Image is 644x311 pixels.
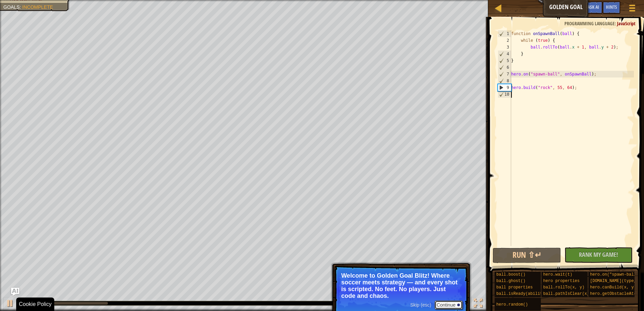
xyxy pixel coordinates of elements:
[341,272,461,299] p: Welcome to Golden Goal Blitz! Where soccer meets strategy — and every shot is scripted. No feet. ...
[543,279,580,283] span: hero properties
[16,298,54,311] div: Cookie Policy
[22,4,53,10] span: Incomplete
[615,20,617,27] span: :
[496,279,525,283] span: ball.ghost()
[564,20,615,27] span: Programming language
[498,51,511,57] div: 4
[498,44,511,51] div: 3
[3,4,20,10] span: Goals
[11,288,19,296] button: Ask AI
[624,1,641,17] button: Show game menu
[606,4,617,10] span: Hints
[435,301,463,309] button: Continue
[584,1,603,14] button: Ask AI
[498,30,511,37] div: 1
[543,272,572,277] span: hero.wait(t)
[496,302,528,307] span: hero.random()
[590,285,636,290] span: hero.canBuild(x, y)
[588,4,599,10] span: Ask AI
[20,4,22,10] span: :
[498,91,511,98] div: 10
[498,57,511,64] div: 5
[410,302,431,308] span: Skip (esc)
[564,247,633,263] button: Rank My Game!
[496,285,533,290] span: ball properties
[498,84,511,91] div: 9
[498,77,511,84] div: 8
[498,37,511,44] div: 2
[471,297,485,311] button: Toggle fullscreen
[496,272,525,277] span: ball.boost()
[496,291,547,296] span: ball.isReady(ability)
[617,20,636,27] span: JavaScript
[543,291,596,296] span: ball.pathIsClear(x, y)
[498,71,511,77] div: 7
[493,248,561,263] button: Run ⇧↵
[579,250,618,259] span: Rank My Game!
[3,297,17,311] button: Ctrl + P: Play
[543,285,584,290] span: ball.rollTo(x, y)
[498,64,511,71] div: 6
